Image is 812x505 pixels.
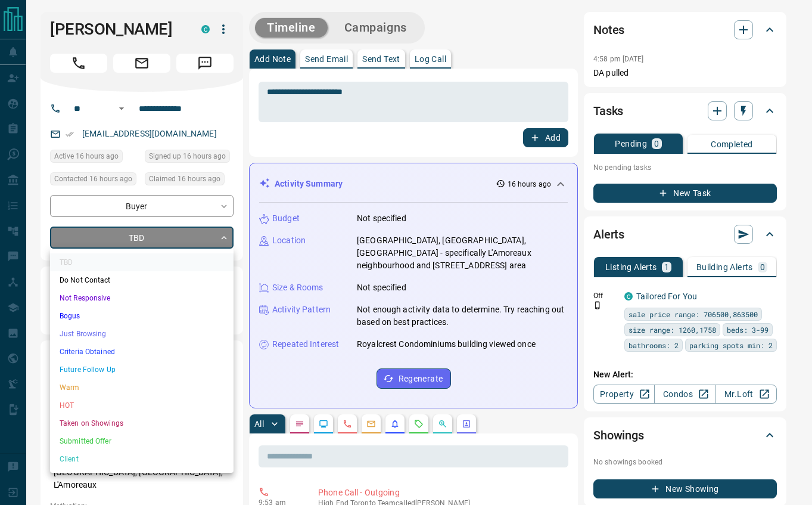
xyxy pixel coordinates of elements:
[50,432,234,450] li: Submitted Offer
[50,361,234,379] li: Future Follow Up
[50,271,234,289] li: Do Not Contact
[50,450,234,468] li: Client
[50,343,234,361] li: Criteria Obtained
[50,289,234,307] li: Not Responsive
[50,307,234,325] li: Bogus
[50,325,234,343] li: Just Browsing
[50,396,234,414] li: HOT
[50,379,234,396] li: Warm
[50,414,234,432] li: Taken on Showings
